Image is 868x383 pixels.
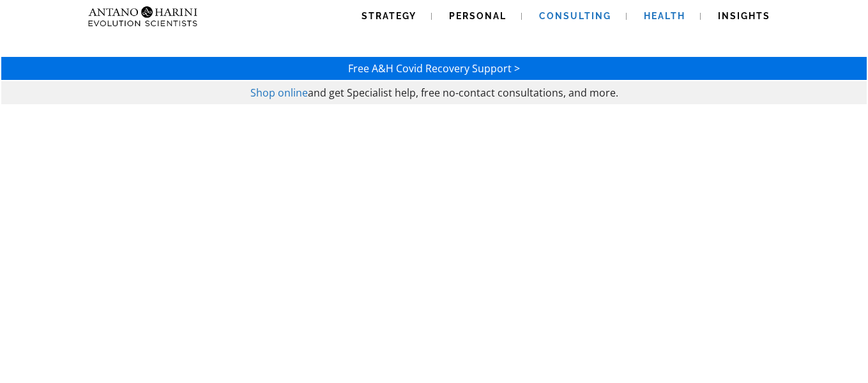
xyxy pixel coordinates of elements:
strong: EXCELLENCE INSTALLATION. ENABLED. [178,311,690,343]
span: Insights [718,11,770,21]
span: Strategy [362,11,416,21]
span: Health [644,11,685,21]
span: Personal [449,11,506,21]
span: and get Specialist help, free no-contact consultations, and more. [308,86,618,100]
span: Consulting [539,11,611,21]
a: Shop online [250,86,308,100]
a: Free A&H Covid Recovery Support > [348,61,520,75]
